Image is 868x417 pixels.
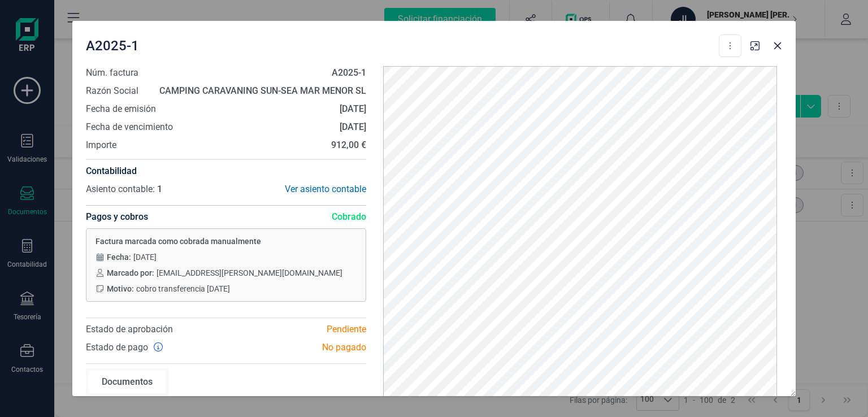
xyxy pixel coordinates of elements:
span: Marcado por: [107,267,154,279]
span: Fecha: [107,251,131,263]
span: Fecha de vencimiento [86,120,173,134]
div: Documentos [88,371,166,393]
span: Factura marcada como cobrada manualmente [96,236,357,247]
span: Asiento contable: [86,184,155,194]
span: Cobrado [332,210,366,224]
span: A2025-1 [86,37,139,55]
strong: CAMPING CARAVANING SUN-SEA MAR MENOR SL [159,85,366,96]
span: [EMAIL_ADDRESS][PERSON_NAME][DOMAIN_NAME] [157,267,342,279]
div: Pendiente [226,323,375,336]
span: Importe [86,138,116,152]
div: No pagado [226,341,375,354]
strong: [DATE] [340,103,366,114]
span: Estado de aprobación [86,324,173,335]
span: [DATE] [133,251,157,263]
span: Motivo: [107,283,134,294]
span: cobro transferencia [DATE] [136,283,230,294]
div: Ver asiento contable [226,183,366,196]
strong: A2025-1 [332,67,366,78]
span: 1 [157,184,162,194]
span: Fecha de emisión [86,102,156,116]
span: Núm. factura [86,66,138,80]
strong: 912,00 € [331,140,366,150]
button: Close [769,37,787,55]
h4: Pagos y cobros [86,206,148,228]
h4: Contabilidad [86,164,366,178]
span: Razón Social [86,84,138,98]
span: Estado de pago [86,341,148,354]
strong: [DATE] [340,121,366,132]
